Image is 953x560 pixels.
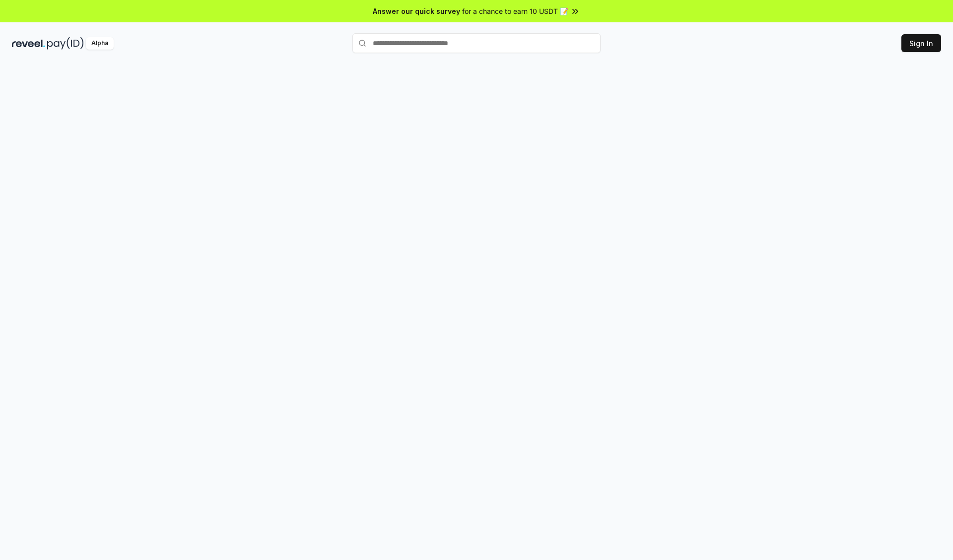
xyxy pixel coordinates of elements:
img: reveel_dark [12,37,45,50]
span: Answer our quick survey [373,6,460,16]
div: Alpha [86,37,114,50]
span: for a chance to earn 10 USDT 📝 [462,6,568,16]
button: Sign In [901,34,941,52]
img: pay_id [47,37,84,50]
